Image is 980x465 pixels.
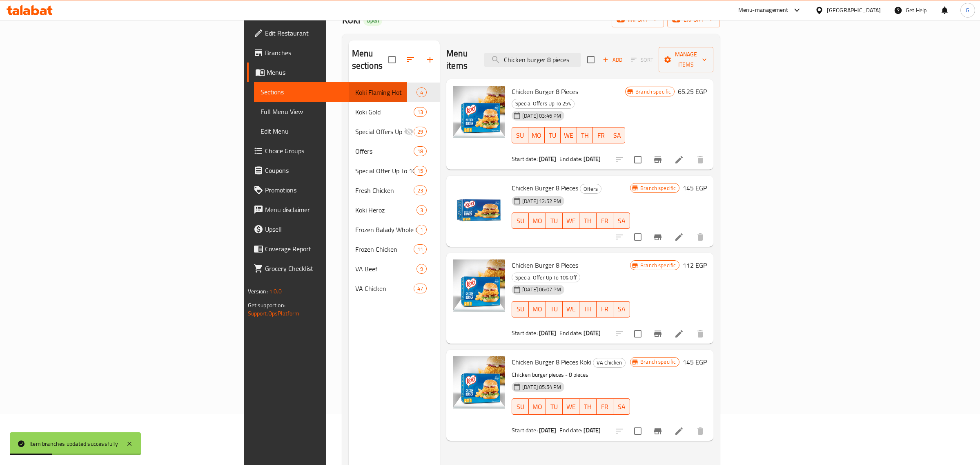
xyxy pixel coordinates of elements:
span: WE [566,215,576,227]
button: TH [577,127,593,143]
span: 29 [414,128,426,136]
button: FR [597,301,613,317]
button: MO [529,212,546,229]
div: VA Chicken [593,358,626,368]
button: SA [613,301,630,317]
span: Version: [248,286,268,297]
a: Edit menu item [674,329,684,339]
h2: Menu items [446,47,474,72]
span: FR [600,215,610,227]
button: delete [690,421,710,441]
span: Select to update [629,151,646,168]
span: TU [549,303,559,315]
span: SA [617,215,627,227]
span: Special Offer Up To 10% Off [512,273,580,282]
a: Grocery Checklist [247,259,408,278]
span: FR [600,401,610,413]
span: Promotions [265,185,401,195]
div: Special Offers Up To 25%29 [349,122,440,141]
button: SA [609,127,626,143]
span: End date: [559,425,582,436]
span: FR [600,303,610,315]
span: Add [601,55,624,65]
span: Select to update [629,325,646,342]
span: SU [515,215,526,227]
nav: Menu sections [349,79,440,302]
div: Offers [580,184,601,194]
span: 23 [414,187,426,194]
input: search [484,53,581,67]
a: Branches [247,43,408,63]
span: Upsell [265,224,401,234]
span: 1 [417,226,426,234]
a: Edit Menu [254,121,408,141]
span: Chicken Burger 8 Pieces [512,259,578,271]
span: Edit Menu [261,126,401,136]
div: [GEOGRAPHIC_DATA] [827,6,881,15]
span: VA Chicken [593,358,625,367]
button: delete [690,324,710,344]
button: SU [512,301,529,317]
span: 4 [417,89,426,96]
div: Koki Flaming Hot4 [349,83,440,102]
span: Grocery Checklist [265,264,401,273]
span: Menu disclaimer [265,205,401,215]
img: Chicken Burger 8 Pieces [453,86,505,138]
button: WE [563,301,579,317]
span: 15 [414,167,426,175]
div: Offers [355,146,414,156]
span: Special Offers Up To 25% [512,99,574,108]
div: items [414,146,427,156]
span: SA [612,130,622,141]
div: Special Offers Up To 25% [512,99,575,109]
img: Chicken Burger 8 Pieces [453,182,505,235]
div: Fresh Chicken [355,186,414,195]
button: FR [597,212,613,229]
button: Manage items [659,47,713,72]
span: WE [564,130,574,141]
div: Koki Gold [355,107,414,117]
h6: 112 EGP [683,259,707,271]
span: Koki Heroz [355,205,416,215]
span: [DATE] 03:46 PM [519,112,564,120]
b: [DATE] [539,328,556,338]
a: Support.OpsPlatform [248,308,300,319]
span: WE [566,303,576,315]
span: TH [583,401,593,413]
span: Sections [261,87,401,97]
span: End date: [559,154,582,164]
span: Select section first [626,54,659,66]
div: items [416,264,427,274]
div: items [416,205,427,215]
button: TU [546,301,563,317]
div: Special Offer Up To 10% Off15 [349,161,440,181]
div: Koki Gold13 [349,102,440,122]
button: SU [512,127,528,143]
span: Select to update [629,228,646,246]
b: [DATE] [584,425,601,436]
span: TU [548,130,558,141]
span: FR [596,130,606,141]
a: Upsell [247,219,408,239]
button: delete [690,227,710,247]
button: delete [690,150,710,170]
span: MO [532,401,542,413]
span: Chicken Burger 8 Pieces [512,85,578,98]
div: items [414,127,427,136]
span: Chicken Burger 8 Pieces Koki [512,356,591,368]
span: Koki Flaming Hot [355,87,416,97]
button: SU [512,212,529,229]
div: items [416,87,427,97]
a: Coupons [247,161,408,180]
div: VA Beef9 [349,259,440,279]
span: TU [549,215,559,227]
span: Frozen Chicken [355,244,414,254]
h6: 65.25 EGP [678,86,707,97]
span: MO [532,130,541,141]
div: items [416,225,427,235]
span: [DATE] 05:54 PM [519,383,564,391]
a: Sections [254,82,408,102]
span: export [674,15,713,25]
button: Branch-specific-item [648,150,668,170]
